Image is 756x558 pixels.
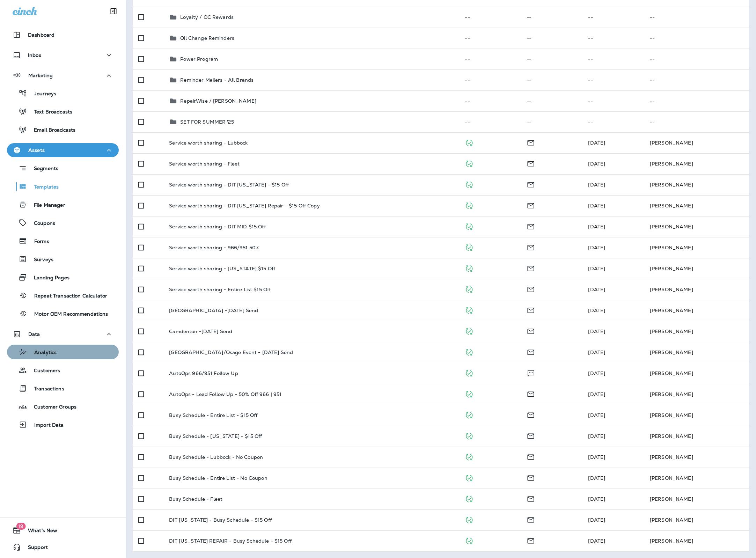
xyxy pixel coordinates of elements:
[7,540,119,554] button: Support
[21,528,57,536] span: What's New
[465,181,474,187] span: Published
[104,4,123,18] button: Collapse Sidebar
[582,111,644,132] td: --
[180,119,234,125] p: SET FOR SUMMER '25
[588,391,605,397] span: Brookelynn Miller
[465,432,474,439] span: Published
[169,538,292,544] p: DIT [US_STATE] REPAIR - Busy Schedule - $15 Off
[180,98,256,104] p: RepairWise / [PERSON_NAME]
[521,90,583,111] td: --
[644,132,749,153] td: [PERSON_NAME]
[27,404,76,411] p: Customer Groups
[644,279,749,300] td: [PERSON_NAME]
[527,223,535,229] span: Email
[644,363,749,384] td: [PERSON_NAME]
[169,391,281,397] p: AutoOps - Lead Follow Up - 50% Off 966 | 951
[27,184,59,191] p: Templates
[459,111,521,132] td: --
[521,69,583,90] td: --
[588,140,605,146] span: Andrea Alcala
[465,286,474,292] span: Published
[644,468,749,489] td: [PERSON_NAME]
[27,127,75,134] p: Email Broadcasts
[582,49,644,69] td: --
[527,328,535,334] span: Email
[465,453,474,460] span: Published
[527,160,535,166] span: Email
[527,202,535,208] span: Email
[465,160,474,166] span: Published
[527,390,535,397] span: Email
[7,86,119,101] button: Journeys
[527,265,535,271] span: Email
[644,216,749,237] td: [PERSON_NAME]
[16,523,25,530] span: 19
[27,350,57,356] p: Analytics
[588,161,605,167] span: Andrea Alcala
[465,474,474,480] span: Published
[527,537,535,543] span: Email
[459,69,521,90] td: --
[7,252,119,266] button: Surveys
[7,417,119,432] button: Import Data
[644,384,749,405] td: [PERSON_NAME]
[527,286,535,292] span: Email
[21,544,48,553] span: Support
[27,368,60,374] p: Customers
[644,509,749,530] td: [PERSON_NAME]
[465,328,474,334] span: Published
[588,307,605,314] span: Andrea Alcala
[527,139,535,145] span: Email
[582,7,644,28] td: --
[7,234,119,248] button: Forms
[644,321,749,342] td: [PERSON_NAME]
[7,122,119,137] button: Email Broadcasts
[465,348,474,355] span: Published
[582,28,644,49] td: --
[27,166,58,172] p: Segments
[527,307,535,313] span: Email
[180,56,218,62] p: Power Program
[180,35,234,41] p: Oil Change Reminders
[588,412,605,418] span: Brookelynn Miller
[27,109,72,116] p: Text Broadcasts
[527,348,535,355] span: Email
[27,422,64,429] p: Import Data
[169,224,265,229] p: Service worth sharing - DIT MID $15 Off
[7,28,119,42] button: Dashboard
[527,181,535,187] span: Email
[28,52,41,58] p: Inbox
[169,412,257,418] p: Busy Schedule - Entire List - $15 Off
[644,195,749,216] td: [PERSON_NAME]
[27,257,53,263] p: Surveys
[644,300,749,321] td: [PERSON_NAME]
[27,238,49,245] p: Forms
[27,275,69,281] p: Landing Pages
[588,223,605,230] span: Andrea Alcala
[28,331,40,337] p: Data
[588,203,605,209] span: Andrea Alcala
[7,270,119,285] button: Landing Pages
[169,350,293,355] p: [GEOGRAPHIC_DATA]/Osage Event - [DATE] Send
[588,370,605,376] span: Brookelynn Miller
[588,182,605,188] span: Andrea Alcala
[521,111,583,132] td: --
[169,370,238,376] p: AutoOps 966/951 Follow Up
[521,28,583,49] td: --
[27,220,55,227] p: Coupons
[644,258,749,279] td: [PERSON_NAME]
[169,329,232,334] p: Camdenton -[DATE] Send
[7,104,119,119] button: Text Broadcasts
[588,517,605,523] span: Brookelynn Miller
[7,161,119,176] button: Segments
[7,327,119,341] button: Data
[27,293,107,300] p: Repeat Transaction Calculator
[644,447,749,468] td: [PERSON_NAME]
[465,139,474,145] span: Published
[465,516,474,522] span: Published
[588,328,605,335] span: Andrea Alcala
[459,90,521,111] td: --
[7,143,119,157] button: Assets
[27,386,64,392] p: Transactions
[644,237,749,258] td: [PERSON_NAME]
